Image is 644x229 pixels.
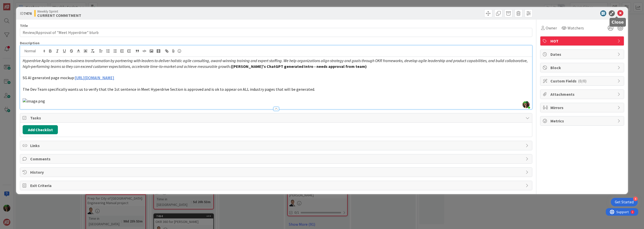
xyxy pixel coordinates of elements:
[633,197,638,201] div: 4
[23,87,315,92] span: The Dev Team specifically wants us to verify that the 1st sentence in Meet Hyperdrive Section is ...
[550,38,615,44] span: HOT
[30,143,523,149] span: Links
[20,28,532,37] input: type card name here...
[23,58,529,69] em: Hyperdrive Agile accelerates business transformation by partnering with leaders to deliver holist...
[30,115,523,121] span: Tasks
[20,23,28,28] label: Title
[568,25,584,31] span: Watchers
[24,11,32,16] b: 7476
[550,51,615,57] span: Dates
[231,64,367,69] strong: ([PERSON_NAME]'s ChatGPT generated Intro - needs approval from team)
[30,169,523,175] span: History
[546,25,557,31] span: Owner
[615,200,634,205] div: Get Started
[23,75,75,80] span: SG AI generated page mockup:
[20,10,32,16] span: ID
[30,182,523,189] span: Exit Criteria
[522,101,530,108] img: zMbp8UmSkcuFrGHA6WMwLokxENeDinhm.jpg
[550,91,615,97] span: Attachments
[37,13,81,17] b: CURRENT COMMITMENT
[578,78,586,83] span: ( 0/0 )
[550,78,615,84] span: Custom Fields
[37,9,81,13] span: Weekly Sprint
[20,41,39,45] span: Description
[550,118,615,124] span: Metrics
[23,98,45,104] img: image.png
[26,2,27,6] div: 2
[612,20,624,25] h5: Close
[550,105,615,111] span: Mirrors
[11,1,23,7] span: Support
[23,125,58,134] button: Add Checklist
[30,156,523,162] span: Comments
[550,65,615,71] span: Block
[611,198,638,206] div: Open Get Started checklist, remaining modules: 4
[75,75,114,80] a: [URL][DOMAIN_NAME]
